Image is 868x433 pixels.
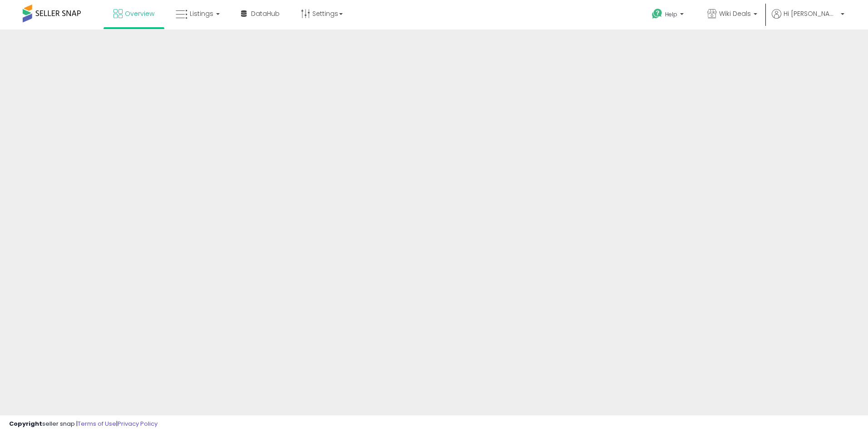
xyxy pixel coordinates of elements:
[645,1,693,30] a: Help
[784,9,838,18] span: Hi [PERSON_NAME]
[651,8,663,20] i: Get Help
[665,10,677,18] span: Help
[251,9,280,18] span: DataHub
[772,9,844,30] a: Hi [PERSON_NAME]
[190,9,213,18] span: Listings
[125,9,154,18] span: Overview
[719,9,751,18] span: Wiki Deals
